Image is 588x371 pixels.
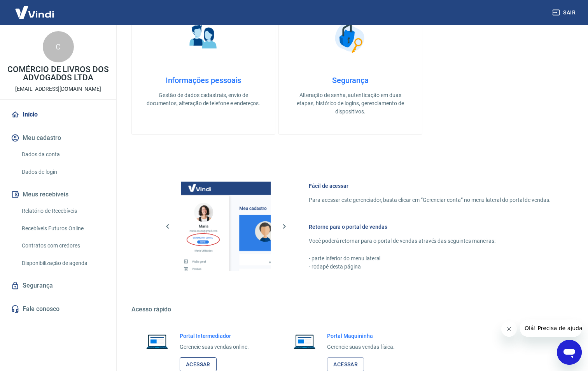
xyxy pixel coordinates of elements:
[131,306,569,313] h5: Acesso rápido
[520,320,582,337] iframe: Mensagem da empresa
[291,76,409,85] h4: Segurança
[291,91,409,116] p: Alteração de senha, autenticação em duas etapas, histórico de logins, gerenciamento de dispositivos.
[5,5,65,12] span: Olá! Precisa de ajuda?
[9,0,60,24] img: Vindi
[331,18,370,57] img: Segurança
[327,343,395,351] p: Gerencie suas vendas física.
[288,332,321,351] img: Imagem de um notebook aberto
[180,343,249,351] p: Gerencie suas vendas online.
[309,223,551,231] h6: Retorne para o portal de vendas
[19,147,107,163] a: Dados da conta
[557,340,582,365] iframe: Botão para abrir a janela de mensagens
[43,31,74,62] div: C
[19,203,107,219] a: Relatório de Recebíveis
[551,5,579,20] button: Sair
[501,321,517,337] iframe: Fechar mensagem
[181,182,271,271] img: Imagem da dashboard mostrando o botão de gerenciar conta na sidebar no lado esquerdo
[9,186,107,203] button: Meus recebíveis
[184,18,223,57] img: Informações pessoais
[309,237,551,245] p: Você poderá retornar para o portal de vendas através das seguintes maneiras:
[144,76,262,85] h4: Informações pessoais
[19,221,107,237] a: Recebíveis Futuros Online
[9,300,107,318] a: Fale conosco
[9,277,107,294] a: Segurança
[9,106,107,123] a: Início
[309,254,551,263] p: - parte inferior do menu lateral
[15,85,101,93] p: [EMAIL_ADDRESS][DOMAIN_NAME]
[19,238,107,254] a: Contratos com credores
[19,164,107,180] a: Dados de login
[141,332,173,351] img: Imagem de um notebook aberto
[309,182,551,190] h6: Fácil de acessar
[327,332,395,340] h6: Portal Maquininha
[309,196,551,204] p: Para acessar este gerenciador, basta clicar em “Gerenciar conta” no menu lateral do portal de ven...
[19,255,107,271] a: Disponibilização de agenda
[6,65,110,82] p: COMÉRCIO DE LIVROS DOS ADVOGADOS LTDA
[9,129,107,147] button: Meu cadastro
[144,91,262,108] p: Gestão de dados cadastrais, envio de documentos, alteração de telefone e endereços.
[180,332,249,340] h6: Portal Intermediador
[309,263,551,271] p: - rodapé desta página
